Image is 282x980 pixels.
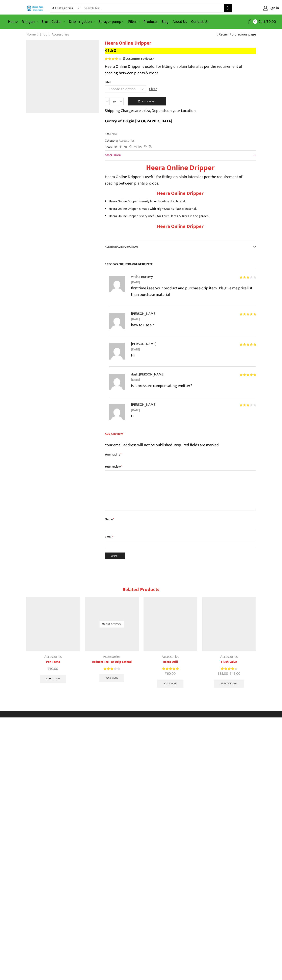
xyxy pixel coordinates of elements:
[105,151,256,160] a: Description
[105,138,135,143] span: Category:
[131,413,256,419] p: H
[124,262,153,266] span: Heera Online Dripper
[26,40,99,113] img: od
[105,244,138,249] span: Additional information
[240,343,256,346] div: Rated 5 out of 5
[128,97,166,105] button: Add to cart
[219,32,256,37] a: Return to previous page
[109,213,256,219] li: Heera Online Dripper is very useful for Fruit Plants & Trees in the garden.
[144,597,197,651] img: Heera Drill
[105,80,111,84] label: Liter
[240,404,256,407] div: Rated 3 out of 5
[240,276,250,279] span: Rated out of 5
[105,57,121,60] div: Rated 4.20 out of 5
[105,46,107,55] span: ₹
[240,373,256,376] div: Rated 5 out of 5
[238,5,279,12] a: Sign in
[131,274,153,280] strong: vatika nursery
[230,671,232,677] span: ₹
[131,402,156,408] strong: [PERSON_NAME]
[131,322,256,328] p: haw to use sir
[97,17,126,26] a: Sprayer pump
[123,56,154,62] a: (5customer reviews)
[105,57,122,60] span: 5
[240,404,250,407] span: Rated out of 5
[118,138,135,143] a: Accessories
[85,660,139,664] a: Reducer Tee For Drip Lateral
[268,6,279,11] span: Sign in
[105,191,256,196] h2: Heera Online Dripper
[105,118,172,125] b: Cuntry of Origin [GEOGRAPHIC_DATA]
[104,667,113,671] span: Rated out of 5
[67,17,97,26] a: Drip Irrigation
[131,347,256,352] time: [DATE]
[26,660,80,664] a: Pen Tocha
[105,242,256,252] a: Additional information
[131,352,256,359] p: Hi
[253,19,257,24] span: 0
[149,87,157,92] a: Clear options
[100,621,124,628] p: Out of stock
[105,262,256,269] h2: 5 reviews for
[123,586,159,594] span: Related products
[157,680,184,688] a: Add to cart: “Heera Drill”
[220,654,238,660] a: Accessories
[40,32,48,37] a: Shop
[105,174,256,187] p: Heera Online Dripper is useful for fitting on plain lateral as per the requirement of spacing bet...
[105,452,256,457] label: Your rating
[189,17,210,26] a: Contact Us
[240,313,256,316] span: Rated out of 5
[111,132,117,136] span: N/A
[26,32,69,37] nav: Breadcrumb
[105,46,117,55] bdi: 1.50
[131,280,256,285] time: [DATE]
[162,667,179,671] span: Rated out of 5
[51,32,69,37] a: Accessories
[44,654,62,660] a: Accessories
[240,276,256,279] div: Rated 3 out of 5
[266,19,276,25] bdi: 0.00
[104,667,120,671] div: Rated 3.00 out of 5
[82,4,224,12] input: Search for...
[105,464,256,469] label: Your review
[131,341,156,347] strong: [PERSON_NAME]
[266,19,268,25] span: ₹
[257,19,265,24] span: Cart
[162,667,179,671] div: Rated 5.00 out of 5
[105,57,119,60] span: Rated out of 5 based on customer ratings
[105,517,256,522] label: Name
[109,206,256,212] li: Heera Online Dripper is made with High-Quality Plastic Material.
[105,145,113,149] span: Share:
[48,666,50,672] span: ₹
[105,40,256,46] h1: Heera Online Dripper
[218,671,220,677] span: ₹
[105,132,256,136] span: SKU:
[110,98,119,105] input: Product quantity
[40,17,67,26] a: Brush Cutter
[202,597,256,651] img: Flush valve
[240,313,256,316] div: Rated 5 out of 5
[105,153,121,158] span: Description
[105,63,256,76] p: Heera Online Dripper is useful for fitting on plain lateral as per the requirement of spacing bet...
[224,4,232,12] button: Search button
[236,18,276,25] a: 0 Cart ₹0.00
[20,17,40,26] a: Raingun
[162,654,179,660] a: Accessories
[165,671,167,677] span: ₹
[105,164,256,172] h1: Heera Online Dripper
[214,680,244,688] a: Select options for “Flush Valve”
[105,432,256,439] span: Add a review
[240,373,256,376] span: Rated out of 5
[221,667,236,671] span: Rated out of 5
[230,671,240,677] bdi: 45.00
[105,534,256,540] label: Email
[202,671,256,677] span: –
[85,597,139,651] img: Reducer Tee For Drip Lateral
[105,107,196,114] p: Shipping Charges are extra, Depends on your Location
[40,675,66,683] a: Add to cart: “Pen Tocha”
[144,660,197,664] a: Heera Drill
[26,597,80,651] img: PEN TOCHA
[165,671,176,677] bdi: 60.00
[221,667,237,671] div: Rated 4.50 out of 5
[131,377,256,383] time: [DATE]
